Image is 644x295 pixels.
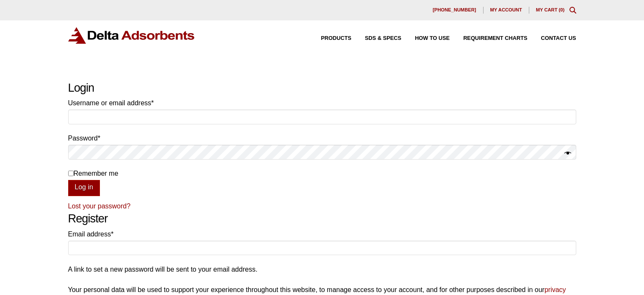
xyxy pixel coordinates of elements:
[569,7,576,14] div: Toggle Modal Content
[528,36,576,41] a: Contact Us
[68,27,195,44] img: Delta Adsorbents
[365,36,401,41] span: SDS & SPECS
[68,81,576,95] h2: Login
[74,170,119,177] span: Remember me
[541,36,576,41] span: Contact Us
[564,148,571,160] button: Show password
[351,36,401,41] a: SDS & SPECS
[68,264,576,275] p: A link to set a new password will be sent to your email address.
[68,171,74,176] input: Remember me
[68,202,131,210] a: Lost your password?
[68,97,576,109] label: Username or email address
[415,36,450,41] span: How to Use
[450,36,527,41] a: Requirement Charts
[401,36,450,41] a: How to Use
[307,36,351,41] a: Products
[68,212,576,226] h2: Register
[490,8,522,12] span: My account
[560,7,563,12] span: 0
[68,180,100,196] button: Log in
[484,7,529,14] a: My account
[433,8,476,12] span: [PHONE_NUMBER]
[321,36,351,41] span: Products
[68,228,576,240] label: Email address
[426,7,484,14] a: [PHONE_NUMBER]
[536,7,565,12] a: My Cart (0)
[68,132,576,144] label: Password
[463,36,527,41] span: Requirement Charts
